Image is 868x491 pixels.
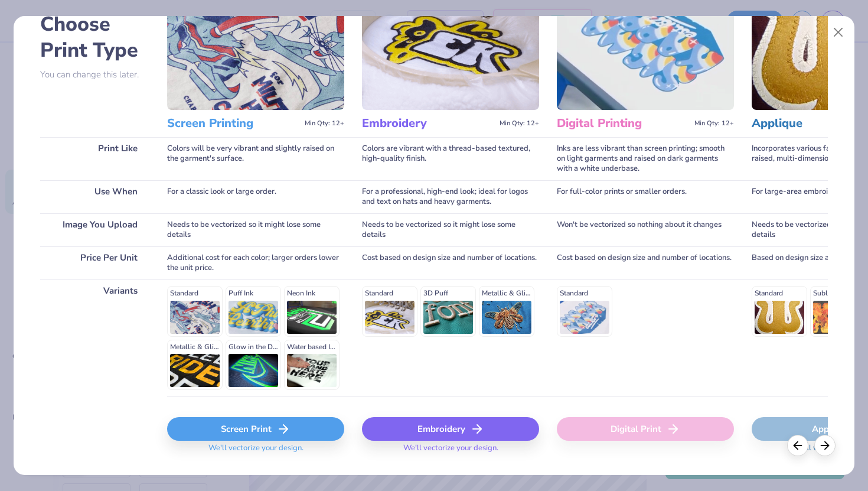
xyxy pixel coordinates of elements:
div: For a professional, high-end look; ideal for logos and text on hats and heavy garments. [362,180,539,213]
div: Use When [40,180,149,213]
div: Variants [40,279,149,396]
h3: Digital Printing [557,116,690,131]
div: Inks are less vibrant than screen printing; smooth on light garments and raised on dark garments ... [557,137,734,180]
div: Needs to be vectorized so it might lose some details [362,213,539,246]
div: For a classic look or large order. [167,180,344,213]
span: Min Qty: 12+ [500,119,539,128]
div: Price Per Unit [40,246,149,279]
span: Min Qty: 12+ [694,119,734,128]
div: Won't be vectorized so nothing about it changes [557,213,734,246]
h2: Choose Print Type [40,11,149,63]
div: Additional cost for each color; larger orders lower the unit price. [167,246,344,279]
span: We'll vectorize your design. [399,443,503,460]
div: Colors are vibrant with a thread-based textured, high-quality finish. [362,137,539,180]
h3: Screen Printing [167,116,300,131]
span: We'll vectorize your design. [204,443,308,460]
div: For full-color prints or smaller orders. [557,180,734,213]
div: Cost based on design size and number of locations. [362,246,539,279]
div: Cost based on design size and number of locations. [557,246,734,279]
span: Min Qty: 12+ [305,119,344,128]
h3: Embroidery [362,116,495,131]
div: Digital Print [557,417,734,441]
div: Colors will be very vibrant and slightly raised on the garment's surface. [167,137,344,180]
div: Print Like [40,137,149,180]
div: Image You Upload [40,213,149,246]
div: Needs to be vectorized so it might lose some details [167,213,344,246]
p: You can change this later. [40,70,149,80]
div: Embroidery [362,417,539,441]
div: Screen Print [167,417,344,441]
